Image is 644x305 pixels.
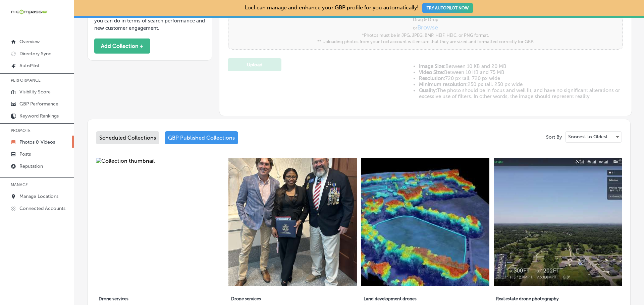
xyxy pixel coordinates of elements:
button: Add Collection + [94,39,150,54]
p: Reputation [19,163,43,169]
img: 660ab0bf-5cc7-4cb8-ba1c-48b5ae0f18e60NCTV_CLogo_TV_Black_-500x88.png [11,9,48,15]
p: AutoPilot [19,63,40,69]
img: Collection thumbnail [228,158,357,286]
img: Collection thumbnail [494,158,622,286]
p: Adding fresh photos is one of the best things you can do in terms of search performance and new c... [94,10,205,32]
p: Soonest to Oldest [568,134,607,140]
label: Land development drones [364,292,460,304]
p: Overview [19,39,40,45]
p: Manage Locations [19,194,58,199]
p: Photos & Videos [19,139,55,145]
p: GBP Performance [19,101,58,107]
p: Visibility Score [19,89,51,95]
p: Sort By [546,134,562,140]
label: Real estate drone photography [496,292,593,304]
div: Soonest to Oldest [566,132,622,142]
p: Connected Accounts [19,206,65,211]
img: Collection thumbnail [96,158,224,286]
label: Drone services [231,292,328,304]
p: Directory Sync [19,51,51,57]
label: Drone services [99,292,195,304]
img: Collection thumbnail [361,158,489,286]
button: TRY AUTOPILOT NOW [422,3,473,13]
p: Posts [19,151,31,157]
div: Scheduled Collections [96,131,159,144]
div: GBP Published Collections [165,131,238,144]
p: Keyword Rankings [19,113,59,119]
